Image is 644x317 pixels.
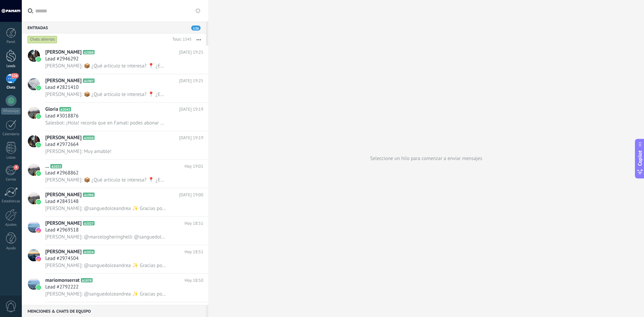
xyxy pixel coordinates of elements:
span: A2008 [83,50,95,54]
a: avataricon[PERSON_NAME]A2027Hoy 18:51Lead #2969518[PERSON_NAME]: @marcelogheringhelli @sanguedolc... [22,217,208,245]
a: avatariconmariomonserratA1979Hoy 18:50Lead #2792222[PERSON_NAME]: @sanguedolceandrea ✨ Gracias po... [22,274,208,302]
img: icon [36,143,41,147]
a: avataricon...A2023Hoy 19:01Lead #2968862[PERSON_NAME]: 📦 ¿Qué artículo te interesa? 📍 ¿En qué loc... [22,160,208,188]
span: Lead #2974504 [45,255,78,262]
div: Ajustes [1,223,21,227]
div: WhatsApp [1,108,20,114]
a: avataricon[PERSON_NAME]A2008[DATE] 19:25Lead #2946292[PERSON_NAME]: 📦 ¿Qué artículo te interesa? ... [22,46,208,74]
div: Listas [1,156,21,160]
span: [PERSON_NAME] [45,49,82,56]
div: Total: 1545 [170,36,192,43]
span: [DATE] 19:00 [179,192,203,198]
span: Copilot [637,150,643,166]
span: [PERSON_NAME] [45,135,82,141]
span: [PERSON_NAME]: @sanguedolceandrea ✨ Gracias por comunicarte con Famati Equipamientos Comerciales ... [45,291,166,297]
div: Correo [1,177,21,182]
a: avataricon[PERSON_NAME]A1987[DATE] 19:25Lead #2821410[PERSON_NAME]: 📦 ¿Qué artículo te interesa? ... [22,74,208,102]
img: icon [36,257,41,261]
span: 4 [13,165,19,170]
span: A1987 [83,78,95,83]
span: mariomonserrat [45,277,79,284]
span: [PERSON_NAME]: 📦 ¿Qué artículo te interesa? 📍 ¿En qué localidad y provincia te encontrás? [45,63,166,69]
span: [PERSON_NAME] [45,77,82,84]
span: 126 [191,25,201,31]
span: [DATE] 19:25 [179,49,203,56]
span: Lead #2843148 [45,198,78,205]
img: icon [36,228,41,233]
div: Chats [1,86,21,90]
span: [PERSON_NAME]: 📦 ¿Qué artículo te interesa? 📍 ¿En qué localidad y provincia te encontrás? [45,177,166,183]
span: [PERSON_NAME]: @sanguedolceandrea ✨ Gracias por comunicarte con Famati Equipamientos Comerciales ... [45,205,166,212]
a: avataricon[PERSON_NAME]A1996[DATE] 19:00Lead #2843148[PERSON_NAME]: @sanguedolceandrea ✨ Gracias ... [22,188,208,216]
span: Lead #2792222 [45,284,78,290]
span: [DATE] 19:25 [179,77,203,84]
div: Panel [1,40,21,44]
span: Salesbot: ¡Hola! recorda que en Famati podes abonar el producto cuando te llega al Domicilio! 🥳 E... [45,120,166,126]
span: A2030 [83,136,95,140]
span: [DATE] 19:19 [179,106,203,113]
span: [PERSON_NAME] [45,249,82,255]
a: avataricon[PERSON_NAME]A2034Hoy 18:51Lead #2974504[PERSON_NAME]: @sanguedolceandrea ✨ Gracias por... [22,245,208,273]
span: [DATE] 19:19 [179,135,203,141]
span: Lead #2972664 [45,141,78,148]
div: Ayuda [1,246,21,251]
span: [PERSON_NAME]: @marcelogheringhelli @sanguedolceandrea ✨ Gracias por comunicarte con Famati Equip... [45,234,166,240]
span: [PERSON_NAME] [45,220,82,227]
a: avatariconGloriaA2043[DATE] 19:19Lead #3018876Salesbot: ¡Hola! recorda que en Famati podes abonar... [22,103,208,131]
a: avataricon[PERSON_NAME]A2030[DATE] 19:19Lead #2972664[PERSON_NAME]: Muy amable! [22,131,208,159]
span: [PERSON_NAME]: @sanguedolceandrea ✨ Gracias por comunicarte con Famati Equipamientos Comerciales ... [45,262,166,269]
span: A2034 [83,250,95,254]
span: Lead #2821410 [45,84,78,91]
span: Lead #2969518 [45,227,78,233]
div: Menciones & Chats de equipo [22,305,206,317]
span: A1979 [81,278,93,282]
div: Estadísticas [1,199,21,204]
span: A1996 [83,193,95,197]
span: [PERSON_NAME]: 📦 ¿Qué artículo te interesa? 📍 ¿En qué localidad y provincia te encontrás? [45,91,166,98]
img: icon [36,57,41,62]
span: Hoy 19:01 [184,163,203,170]
span: [PERSON_NAME] [45,192,82,198]
img: icon [36,200,41,204]
span: Hoy 18:51 [184,220,203,227]
span: ... [45,163,49,170]
span: Lead #2968862 [45,170,78,176]
span: Lead #2946292 [45,56,78,62]
div: Leads [1,64,21,68]
span: [PERSON_NAME]: Muy amable! [45,148,111,155]
button: Más [192,34,206,46]
img: icon [36,171,41,176]
span: A2043 [59,107,71,111]
span: Hoy 18:51 [184,249,203,255]
span: Hoy 18:50 [184,277,203,284]
div: Entradas [22,21,206,34]
img: icon [36,86,41,90]
div: Calendario [1,132,21,137]
img: icon [36,285,41,290]
div: Chats abiertos [28,36,57,44]
span: 126 [11,73,18,78]
span: A2027 [83,221,95,225]
span: Gloria [45,106,58,113]
img: icon [36,114,41,119]
span: Lead #3018876 [45,113,78,119]
span: A2023 [50,164,62,168]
